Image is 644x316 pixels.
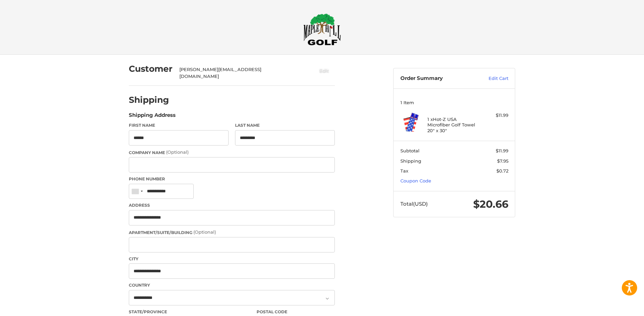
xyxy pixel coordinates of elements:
[303,13,341,45] img: Maple Hill Golf
[400,178,431,183] a: Coupon Code
[496,168,508,174] span: $0.72
[235,122,335,128] label: Last Name
[129,282,335,288] label: Country
[400,201,428,207] span: Total (USD)
[166,149,189,155] small: (Optional)
[257,309,335,315] label: Postal Code
[400,75,474,82] h3: Order Summary
[400,100,508,105] h3: 1 Item
[481,112,508,119] div: $11.99
[400,168,408,174] span: Tax
[496,148,508,153] span: $11.99
[129,229,335,236] label: Apartment/Suite/Building
[129,256,335,262] label: City
[314,65,335,76] button: Edit
[129,149,335,156] label: Company Name
[588,298,644,316] iframe: Google Customer Reviews
[129,122,229,128] label: First Name
[129,64,173,74] h2: Customer
[193,229,216,235] small: (Optional)
[129,111,176,122] legend: Shipping Address
[129,95,169,105] h2: Shipping
[179,66,301,80] div: [PERSON_NAME][EMAIL_ADDRESS][DOMAIN_NAME]
[473,198,508,210] span: $20.66
[400,158,421,164] span: Shipping
[400,148,420,153] span: Subtotal
[474,75,508,82] a: Edit Cart
[129,309,250,315] label: State/Province
[129,202,335,208] label: Address
[497,158,508,164] span: $7.95
[129,176,335,182] label: Phone Number
[427,116,480,133] h4: 1 x Hot-Z USA Microfiber Golf Towel 20" x 30"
